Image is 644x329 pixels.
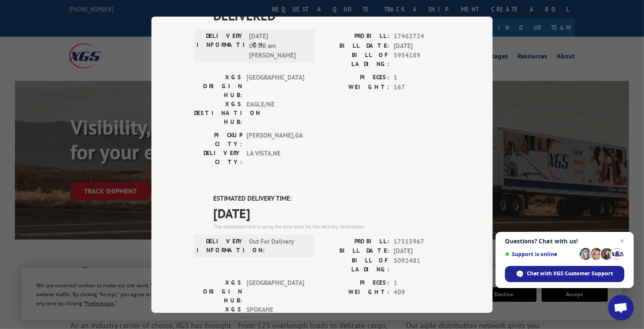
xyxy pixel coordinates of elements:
[394,278,450,288] span: 1
[394,246,450,256] span: [DATE]
[194,149,242,167] label: DELIVERY CITY:
[322,237,389,246] label: PROBILL:
[322,288,389,297] label: WEIGHT:
[394,288,450,297] span: 409
[247,73,304,100] span: [GEOGRAPHIC_DATA]
[394,41,450,51] span: [DATE]
[213,6,450,25] span: DELIVERED
[322,73,389,83] label: PIECES:
[213,194,450,204] label: ESTIMATED DELIVERY TIME:
[394,51,450,69] span: 5954189
[194,278,242,305] label: XGS ORIGIN HUB:
[249,32,307,61] span: [DATE] 09:00 am [PERSON_NAME]
[194,100,242,127] label: XGS DESTINATION HUB:
[322,32,389,41] label: PROBILL:
[608,295,634,320] div: Open chat
[194,73,242,100] label: XGS ORIGIN HUB:
[322,82,389,92] label: WEIGHT:
[394,256,450,274] span: 5092481
[394,73,450,83] span: 1
[247,149,304,167] span: LA VISTA , NE
[617,236,627,246] span: Close chat
[394,237,450,246] span: 17515967
[322,51,389,69] label: BILL OF LADING:
[249,237,307,254] span: Out For Delivery
[505,266,624,282] div: Chat with XGS Customer Support
[505,238,624,245] span: Questions? Chat with us!
[394,82,450,92] span: 167
[394,32,450,41] span: 17462724
[197,237,245,254] label: DELIVERY INFORMATION:
[247,100,304,127] span: EAGLE/NE
[213,222,450,230] div: The estimated time is using the time zone for the delivery destination.
[322,246,389,256] label: BILL DATE:
[213,203,450,222] span: [DATE]
[322,41,389,51] label: BILL DATE:
[197,32,245,61] label: DELIVERY INFORMATION:
[247,131,304,149] span: [PERSON_NAME] , GA
[247,278,304,305] span: [GEOGRAPHIC_DATA]
[322,278,389,288] label: PIECES:
[527,270,613,277] span: Chat with XGS Customer Support
[194,131,242,149] label: PICKUP CITY:
[505,251,577,257] span: Support is online
[322,256,389,274] label: BILL OF LADING:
